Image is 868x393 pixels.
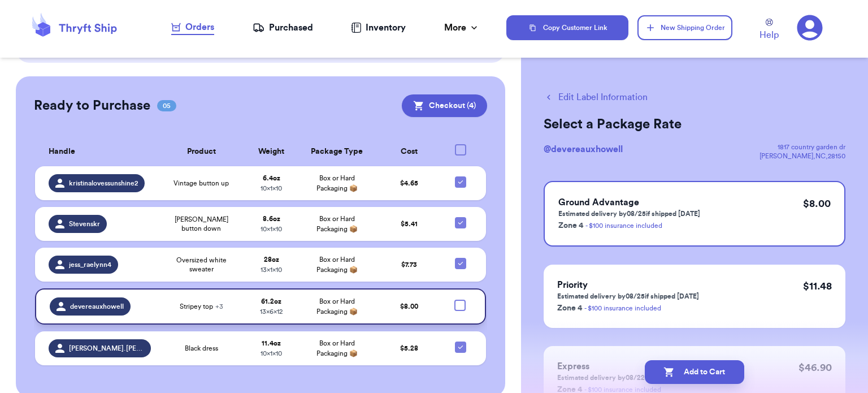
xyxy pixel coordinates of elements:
span: Box or Hard Packaging 📦 [316,175,358,192]
a: Help [759,19,779,42]
button: Add to Cart [645,360,744,384]
div: Orders [171,20,214,34]
th: Weight [245,137,298,166]
span: kristinalovessunshine2 [69,179,138,188]
span: jess_raelynn4 [69,260,111,269]
strong: 8.6 oz [263,215,280,222]
span: Stevenskr [69,219,100,228]
p: Estimated delivery by 08/25 if shipped [DATE] [558,209,700,218]
a: Inventory [351,21,406,34]
span: + 3 [215,303,223,310]
th: Package Type [298,137,377,166]
span: Ground Advantage [558,198,639,207]
span: Black dress [185,344,218,353]
strong: 6.4 oz [263,175,280,182]
span: Zone 4 [557,304,582,312]
span: [PERSON_NAME] button down [164,215,238,233]
span: 10 x 1 x 10 [261,350,282,357]
a: Orders [171,20,214,35]
button: Edit Label Information [544,90,648,104]
span: Zone 4 [558,222,583,230]
a: Purchased [253,21,313,34]
strong: 11.4 oz [262,340,281,347]
span: Box or Hard Packaging 📦 [316,215,358,232]
span: Box or Hard Packaging 📦 [316,256,358,273]
strong: 28 oz [264,256,279,263]
th: Cost [376,137,442,166]
span: $ 8.00 [400,303,418,310]
strong: 61.2 oz [261,298,281,305]
a: - $100 insurance included [585,222,662,229]
p: $ 8.00 [803,196,831,211]
a: - $100 insurance included [584,305,661,312]
p: Estimated delivery by 08/25 if shipped [DATE] [557,292,699,301]
p: $ 11.48 [803,278,832,294]
span: $ 7.73 [401,261,417,268]
h2: Ready to Purchase [34,97,150,115]
span: 10 x 1 x 10 [261,185,282,192]
button: Copy Customer Link [506,15,628,40]
h2: Select a Package Rate [544,115,845,133]
div: 1817 country garden dr [759,142,845,152]
span: devereauxhowell [70,302,124,311]
span: @ devereauxhowell [544,145,623,154]
span: Help [759,28,779,42]
span: Handle [49,146,75,158]
span: 05 [157,100,176,111]
div: More [444,21,480,34]
span: $ 4.65 [400,180,418,187]
div: [PERSON_NAME] , NC , 28150 [759,152,845,161]
span: Priority [557,280,588,290]
span: Oversized white sweater [164,256,238,274]
span: Stripey top [180,302,223,311]
span: $ 5.41 [401,221,418,227]
span: Box or Hard Packaging 📦 [316,340,358,357]
span: 10 x 1 x 10 [261,226,282,232]
button: New Shipping Order [637,15,732,40]
th: Product [158,137,245,166]
span: Vintage button up [173,179,229,188]
span: Box or Hard Packaging 📦 [316,298,358,315]
button: Checkout (4) [402,94,487,117]
span: 13 x 6 x 12 [260,308,283,315]
span: $ 5.28 [400,345,418,352]
span: 13 x 1 x 10 [261,266,282,273]
span: [PERSON_NAME].[PERSON_NAME] [69,344,144,353]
